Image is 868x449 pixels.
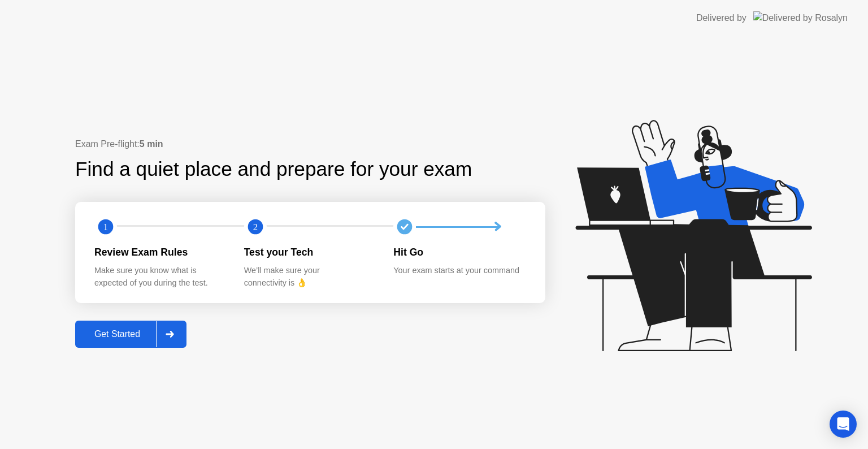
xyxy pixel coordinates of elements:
[140,139,163,149] b: 5 min
[244,265,376,289] div: We’ll make sure your connectivity is 👌
[79,329,156,339] div: Get Started
[94,245,226,260] div: Review Exam Rules
[94,265,226,289] div: Make sure you know what is expected of you during the test.
[830,411,857,438] div: Open Intercom Messenger
[253,222,258,232] text: 2
[244,245,376,260] div: Test your Tech
[393,265,525,277] div: Your exam starts at your command
[75,154,474,184] div: Find a quiet place and prepare for your exam
[753,11,848,24] img: Delivered by Rosalyn
[393,245,525,260] div: Hit Go
[75,137,545,151] div: Exam Pre-flight:
[696,11,747,25] div: Delivered by
[103,222,108,232] text: 1
[75,321,186,348] button: Get Started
